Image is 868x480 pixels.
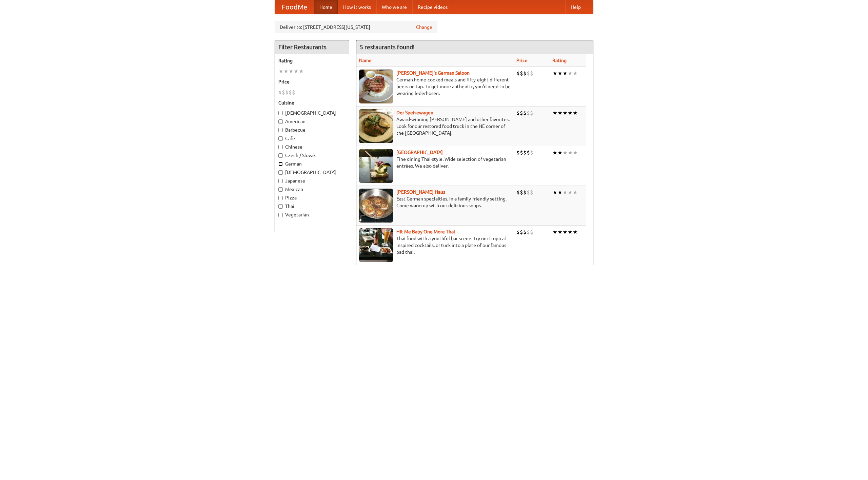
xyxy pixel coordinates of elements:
label: Mexican [278,186,346,193]
label: American [278,118,346,125]
label: [DEMOGRAPHIC_DATA] [278,110,346,116]
li: $ [523,228,527,236]
a: [GEOGRAPHIC_DATA] [396,150,443,155]
li: ★ [573,228,578,236]
input: Thai [278,204,283,209]
p: Award-winning [PERSON_NAME] and other favorites. Look for our restored food truck in the NE corne... [359,116,511,136]
li: ★ [563,228,568,236]
li: $ [523,109,527,117]
label: Chinese [278,143,346,150]
label: Vegetarian [278,211,346,218]
li: ★ [573,189,578,196]
li: ★ [557,70,563,77]
li: ★ [557,228,563,236]
a: FoodMe [275,0,314,14]
h5: Rating [278,57,346,64]
a: Recipe videos [412,0,453,14]
label: Barbecue [278,127,346,133]
li: ★ [557,189,563,196]
li: $ [527,189,530,196]
li: $ [292,89,295,96]
a: Home [314,0,338,14]
b: Der Speisewagen [396,110,433,115]
li: $ [527,149,530,156]
p: Thai food with a youthful bar scene. Try our tropical inspired cocktails, or tuck into a plate of... [359,235,511,255]
li: ★ [289,68,294,75]
img: kohlhaus.jpg [359,189,393,223]
h4: Filter Restaurants [275,40,349,54]
img: babythai.jpg [359,228,393,262]
a: Change [416,24,432,31]
li: ★ [573,109,578,117]
a: Name [359,58,372,63]
li: ★ [552,228,557,236]
input: Czech / Slovak [278,153,283,158]
li: $ [530,70,533,77]
li: ★ [563,189,568,196]
li: $ [530,189,533,196]
li: $ [516,109,520,117]
div: Deliver to: [STREET_ADDRESS][US_STATE] [275,21,437,33]
li: $ [523,70,527,77]
a: Price [516,58,528,63]
label: Japanese [278,177,346,184]
img: esthers.jpg [359,70,393,103]
ng-pluralize: 5 restaurants found! [360,44,415,50]
img: speisewagen.jpg [359,109,393,143]
li: $ [530,149,533,156]
label: German [278,160,346,167]
li: $ [516,70,520,77]
p: Fine dining Thai-style. Wide selection of vegetarian entrées. We also deliver. [359,156,511,169]
li: ★ [557,109,563,117]
li: $ [520,189,523,196]
li: $ [520,70,523,77]
input: Pizza [278,196,283,200]
li: ★ [568,189,573,196]
li: ★ [563,149,568,156]
p: East German specialties, in a family-friendly setting. Come warm up with our delicious soups. [359,195,511,209]
li: ★ [568,109,573,117]
input: [DEMOGRAPHIC_DATA] [278,111,283,115]
li: ★ [568,228,573,236]
input: German [278,162,283,166]
input: Cafe [278,136,283,141]
li: $ [527,228,530,236]
a: Who we are [376,0,412,14]
input: Japanese [278,179,283,183]
li: ★ [294,68,299,75]
label: [DEMOGRAPHIC_DATA] [278,169,346,176]
li: $ [278,89,282,96]
li: ★ [552,189,557,196]
label: Czech / Slovak [278,152,346,159]
li: $ [530,228,533,236]
li: $ [520,228,523,236]
img: satay.jpg [359,149,393,183]
li: $ [523,189,527,196]
li: ★ [563,70,568,77]
li: ★ [299,68,304,75]
li: ★ [573,149,578,156]
li: $ [527,70,530,77]
li: ★ [568,149,573,156]
li: $ [516,189,520,196]
li: $ [520,149,523,156]
li: ★ [568,70,573,77]
li: ★ [278,68,283,75]
b: Hit Me Baby One More Thai [396,229,455,234]
a: Rating [552,58,567,63]
li: ★ [573,70,578,77]
a: [PERSON_NAME] Haus [396,189,445,195]
input: [DEMOGRAPHIC_DATA] [278,170,283,175]
label: Thai [278,203,346,210]
li: ★ [552,149,557,156]
li: ★ [563,109,568,117]
a: Help [565,0,586,14]
li: $ [282,89,285,96]
a: [PERSON_NAME]'s German Saloon [396,70,470,76]
input: Mexican [278,187,283,192]
li: $ [530,109,533,117]
li: ★ [552,70,557,77]
p: German home-cooked meals and fifty-eight different beers on tap. To get more authentic, you'd nee... [359,76,511,97]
